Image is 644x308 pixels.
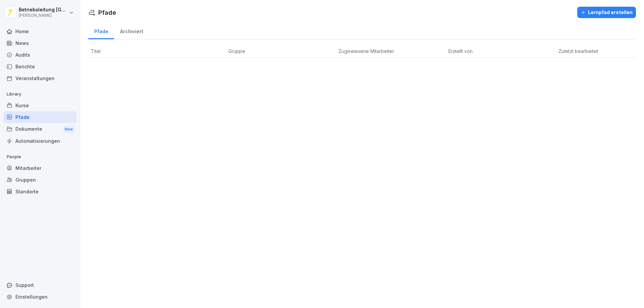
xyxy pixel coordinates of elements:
p: [PERSON_NAME] [19,13,68,18]
p: Library [3,89,76,100]
a: Pfade [88,22,114,39]
div: Dokumente [3,123,76,135]
a: Standorte [3,186,76,197]
a: Einstellungen [3,291,76,303]
a: Gruppen [3,174,76,186]
div: Support [3,279,76,291]
span: Erstellt von [448,48,473,54]
a: Berichte [3,61,76,72]
a: Automatisierungen [3,135,76,147]
p: People [3,151,76,162]
a: Archiviert [114,22,149,39]
p: Betriebsleitung [GEOGRAPHIC_DATA] [19,7,68,13]
th: Gruppe [226,45,336,58]
a: Pfade [3,111,76,123]
span: Zugewiesene Mitarbeiter [338,48,394,54]
a: Veranstaltungen [3,72,76,84]
span: Zuletzt bearbeitet [558,48,598,54]
span: Titel [91,48,101,54]
h1: Pfade [98,8,116,17]
a: Audits [3,49,76,61]
a: News [3,37,76,49]
a: DokumenteNew [3,123,76,135]
a: Home [3,25,76,37]
div: New [63,125,74,133]
a: Mitarbeiter [3,162,76,174]
button: Lernpfad erstellen [577,7,636,18]
a: Kurse [3,100,76,111]
div: Lernpfad erstellen [581,9,633,16]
